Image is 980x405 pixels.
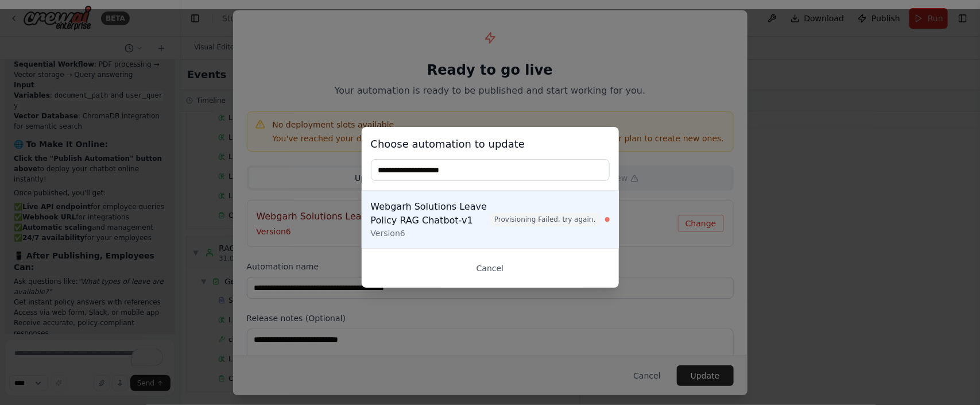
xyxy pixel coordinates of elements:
button: Cancel [371,258,610,279]
h3: Choose automation to update [371,136,610,152]
span: Provisioning Failed, try again. [490,213,600,226]
div: Version 6 [371,227,490,239]
button: Webgarh Solutions Leave Policy RAG Chatbot-v1Version6Provisioning Failed, try again. [362,191,619,248]
div: Webgarh Solutions Leave Policy RAG Chatbot-v1 [371,200,490,227]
